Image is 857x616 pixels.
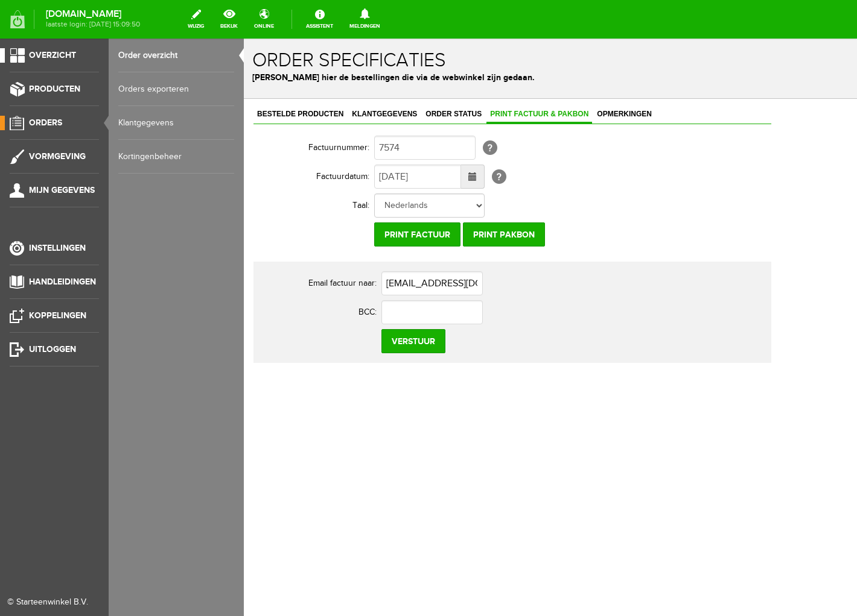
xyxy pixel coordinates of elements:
a: Order status [178,68,241,85]
span: Instellingen [29,243,86,253]
a: Print factuur & pakbon [243,68,348,85]
a: Meldingen [342,6,387,33]
a: Order overzicht [118,39,234,72]
span: Orders [29,118,62,128]
a: Assistent [299,6,340,33]
th: BCC: [17,259,138,288]
input: Datum tot... [130,126,217,150]
span: Bestelde producten [10,71,103,80]
th: Taal: [10,152,130,181]
a: bekijk [213,6,245,33]
a: online [247,6,281,33]
a: Bestelde producten [10,68,103,85]
p: [PERSON_NAME] hier de bestellingen die via de webwinkel zijn gedaan. [8,33,605,45]
th: Factuurnummer: [10,95,130,124]
span: Koppelingen [29,310,86,321]
strong: [DOMAIN_NAME] [46,11,140,17]
span: Overzicht [29,50,76,60]
span: laatste login: [DATE] 15:09:50 [46,21,140,28]
input: Print factuur [130,184,217,208]
div: © Starteenwinkel B.V. [7,596,92,609]
span: [?] [239,102,253,116]
input: Verstuur [138,291,202,315]
span: Print factuur & pakbon [243,71,348,80]
a: Opmerkingen [349,68,412,85]
a: wijzig [180,6,211,33]
span: Uitloggen [29,344,76,354]
span: Order status [178,71,241,80]
h1: Order specificaties [8,11,605,33]
span: Handleidingen [29,277,96,287]
span: [?] [248,131,263,145]
span: Opmerkingen [349,71,412,80]
span: Mijn gegevens [29,185,95,195]
a: Klantgegevens [104,68,177,85]
span: Klantgegevens [104,71,177,80]
a: Orders exporteren [118,72,234,106]
a: Klantgegevens [118,106,234,140]
span: Producten [29,84,80,94]
span: Vormgeving [29,151,86,162]
th: Email factuur naar: [17,230,138,259]
input: Print pakbon [219,184,301,208]
th: Factuurdatum: [10,124,130,152]
a: Kortingenbeheer [118,140,234,174]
